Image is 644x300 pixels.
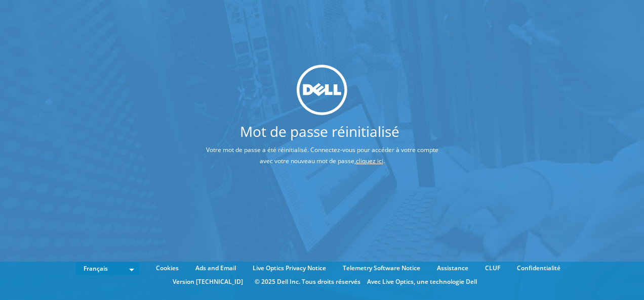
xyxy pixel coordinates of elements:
li: © 2025 Dell Inc. Tous droits réservés [250,276,366,287]
li: Version [TECHNICAL_ID] [168,276,248,287]
a: Assistance [429,263,476,274]
a: Ads and Email [188,263,244,274]
img: dell_svg_logo.svg [297,65,347,115]
p: Votre mot de passe a été réinitialisé. Connectez-vous pour accéder à votre compte avec votre nouv... [161,144,483,167]
a: Confidentialité [509,263,568,274]
a: Telemetry Software Notice [335,263,428,274]
a: Cookies [148,263,186,274]
a: CLUF [477,263,508,274]
a: Live Optics Privacy Notice [245,263,334,274]
li: Avec Live Optics, une technologie Dell [367,276,477,287]
h1: Mot de passe réinitialisé [161,124,478,138]
a: cliquez ici [356,157,383,165]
